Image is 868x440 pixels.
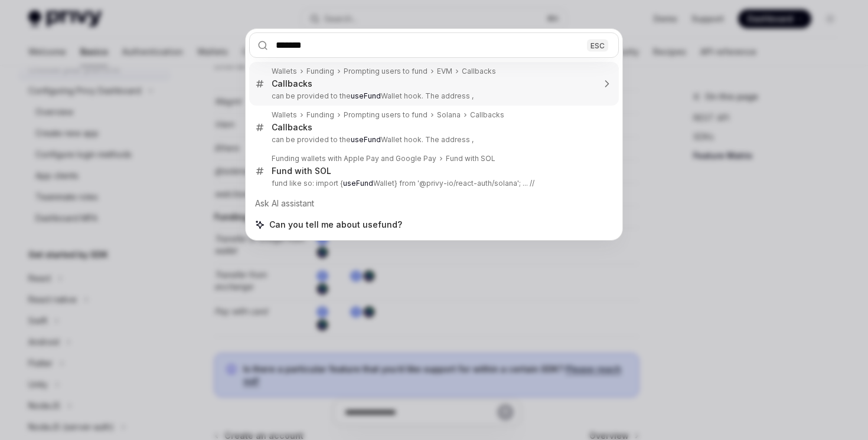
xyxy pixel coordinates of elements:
[462,67,496,76] div: Callbacks
[344,110,428,120] div: Prompting users to fund
[272,91,594,101] p: can be provided to the Wallet hook. The address ,
[272,166,331,176] div: Fund with SOL
[351,135,381,144] b: useFund
[437,110,461,120] div: Solana
[272,110,297,120] div: Wallets
[306,110,334,120] div: Funding
[272,78,312,89] div: Callbacks
[437,67,452,76] div: EVM
[470,110,504,120] div: Callbacks
[249,193,619,214] div: Ask AI assistant
[306,67,334,76] div: Funding
[272,122,312,133] div: Callbacks
[587,39,608,51] div: ESC
[351,91,381,100] b: useFund
[272,154,436,163] div: Funding wallets with Apple Pay and Google Pay
[272,67,297,76] div: Wallets
[344,67,428,76] div: Prompting users to fund
[269,219,402,231] span: Can you tell me about usefund?
[446,154,495,163] div: Fund with SOL
[272,135,594,145] p: can be provided to the Wallet hook. The address ,
[343,179,373,188] b: useFund
[272,179,594,188] p: fund like so: import { Wallet} from '@privy-io/react-auth/solana'; ... //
